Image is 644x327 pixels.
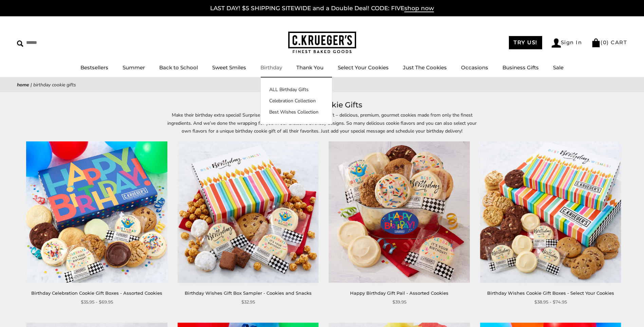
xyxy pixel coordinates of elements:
span: $39.95 [392,298,406,306]
a: Occasions [461,64,488,71]
a: Happy Birthday Gift Pail - Assorted Cookies [350,290,448,296]
span: shop now [404,5,434,12]
a: Just The Cookies [403,64,447,71]
img: Bag [591,38,601,47]
span: $38.95 - $74.95 [534,298,567,306]
a: Birthday [260,64,282,71]
a: Business Gifts [502,64,539,71]
a: Thank You [296,64,324,71]
img: Birthday Wishes Gift Box Sampler - Cookies and Snacks [178,142,319,283]
a: Best Wishes Collection [261,108,332,116]
img: Account [552,38,561,48]
img: Search [17,40,23,47]
a: Birthday Wishes Gift Box Sampler - Cookies and Snacks [185,290,312,296]
input: Search [17,37,98,48]
span: $32.95 [241,298,255,306]
img: Birthday Celebration Cookie Gift Boxes - Assorted Cookies [26,142,167,283]
span: 0 [603,39,607,46]
a: Home [17,82,29,88]
span: $35.95 - $69.95 [81,298,113,306]
a: Summer [123,64,145,71]
a: Sign In [552,38,582,48]
span: | [31,82,32,88]
a: Birthday Wishes Cookie Gift Boxes - Select Your Cookies [487,290,614,296]
img: C.KRUEGER'S [288,32,356,54]
a: Birthday Celebration Cookie Gift Boxes - Assorted Cookies [31,290,162,296]
a: Sale [553,64,564,71]
h1: Birthday Cookie Gifts [27,99,617,111]
a: TRY US! [509,36,542,49]
p: Make their birthday extra special! Surprise them with the perfect birthday gift – delicious, prem... [166,111,478,135]
a: Bestsellers [80,64,108,71]
span: Birthday Cookie Gifts [33,82,76,88]
a: ALL Birthday Gifts [261,86,332,93]
a: Sweet Smiles [212,64,246,71]
img: Happy Birthday Gift Pail - Assorted Cookies [329,142,470,283]
a: Celebration Collection [261,97,332,104]
img: Birthday Wishes Cookie Gift Boxes - Select Your Cookies [480,142,621,283]
nav: breadcrumbs [17,81,627,89]
a: LAST DAY! $5 SHIPPING SITEWIDE and a Double Deal! CODE: FIVEshop now [210,5,434,12]
a: Select Your Cookies [338,64,389,71]
a: (0) CART [591,39,627,46]
a: Back to School [159,64,198,71]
